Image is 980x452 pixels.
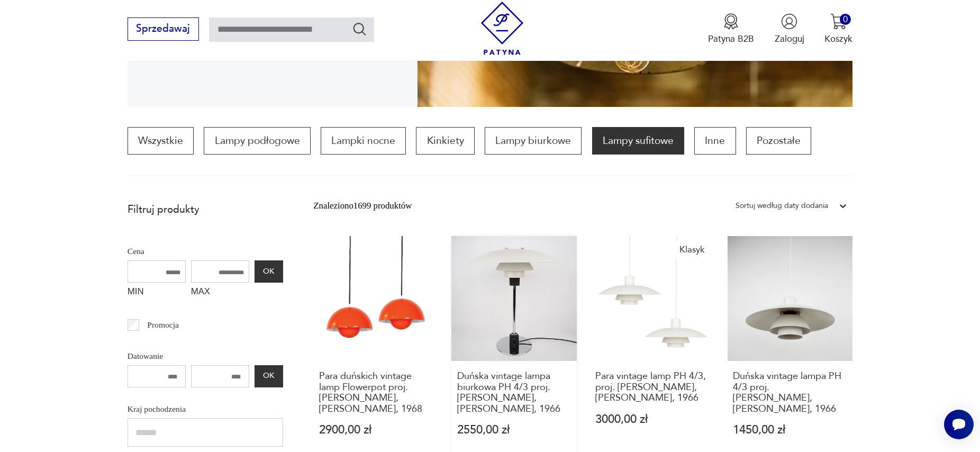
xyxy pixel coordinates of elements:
[733,424,847,436] p: 1450,00 zł
[457,371,571,414] h3: Duńska vintage lampa biurkowa PH 4/3 proj. [PERSON_NAME], [PERSON_NAME], 1966
[708,33,754,45] p: Patyna B2B
[352,21,367,37] button: Szukaj
[128,127,194,155] a: Wszystkie
[592,127,684,155] a: Lampy sufitowe
[128,283,186,303] label: MIN
[775,13,804,45] button: Zaloguj
[476,2,529,55] img: Patyna - sklep z meblami i dekoracjami vintage
[457,424,571,436] p: 2550,00 zł
[944,410,974,439] iframe: Smartsupp widget button
[595,414,709,425] p: 3000,00 zł
[708,13,754,45] button: Patyna B2B
[313,199,412,213] div: Znaleziono 1699 produktów
[830,13,847,30] img: Ikona koszyka
[840,14,851,25] div: 0
[736,199,828,213] div: Sortuj według daty dodania
[255,260,283,283] button: OK
[824,33,852,45] p: Koszyk
[733,371,847,414] h3: Duńska vintage lampa PH 4/3 proj. [PERSON_NAME], [PERSON_NAME], 1966
[128,203,283,216] p: Filtruj produkty
[191,283,249,303] label: MAX
[255,365,283,387] button: OK
[319,371,433,414] h3: Para duńskich vintage lamp Flowerpot proj. [PERSON_NAME], [PERSON_NAME], 1968
[775,33,804,45] p: Zaloguj
[319,424,433,436] p: 2900,00 zł
[204,127,310,155] a: Lampy podłogowe
[147,318,179,332] p: Promocja
[595,371,709,403] h3: Para vintage lamp PH 4/3, proj. [PERSON_NAME], [PERSON_NAME], 1966
[746,127,811,155] a: Pozostałe
[694,127,736,155] a: Inne
[416,127,474,155] a: Kinkiety
[128,349,283,363] p: Datowanie
[708,13,754,45] a: Ikona medaluPatyna B2B
[128,25,199,34] a: Sprzedawaj
[128,17,199,41] button: Sprzedawaj
[824,13,852,45] button: 0Koszyk
[781,13,797,30] img: Ikonka użytkownika
[723,13,739,30] img: Ikona medalu
[485,127,582,155] a: Lampy biurkowe
[321,127,406,155] a: Lampki nocne
[128,245,283,258] p: Cena
[128,402,283,416] p: Kraj pochodzenia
